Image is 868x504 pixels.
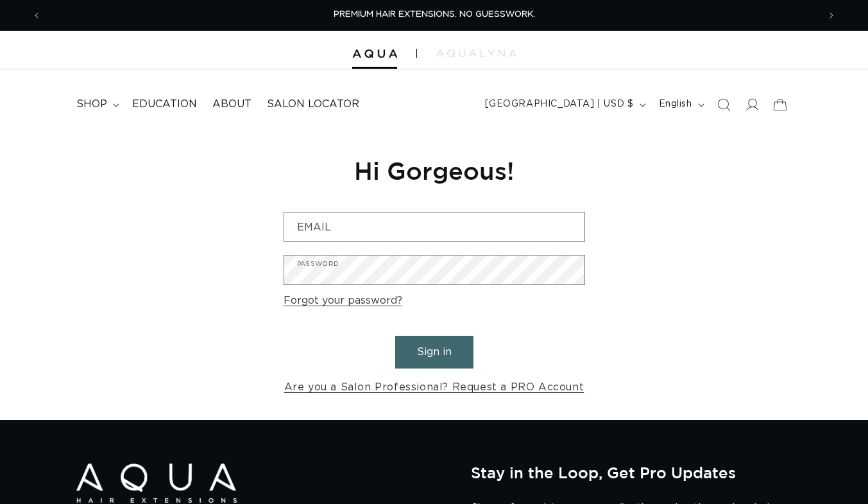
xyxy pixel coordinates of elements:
[205,90,259,119] a: About
[334,10,535,19] span: PREMIUM HAIR EXTENSIONS. NO GUESSWORK.
[471,464,792,482] h2: Stay in the Loop, Get Pro Updates
[651,92,710,117] button: English
[477,92,651,117] button: [GEOGRAPHIC_DATA] | USD $
[69,90,124,119] summary: shop
[284,291,402,310] a: Forgot your password?
[817,3,846,28] button: Next announcement
[132,98,197,111] span: Education
[284,213,584,241] input: Email
[395,336,473,369] button: Sign in
[22,3,51,28] button: Previous announcement
[485,98,634,111] span: [GEOGRAPHIC_DATA] | USD $
[76,98,107,111] span: shop
[212,98,251,111] span: About
[267,98,359,111] span: Salon Locator
[659,98,692,111] span: English
[284,155,585,186] h1: Hi Gorgeous!
[76,464,237,503] img: Aqua Hair Extensions
[710,91,738,119] summary: Search
[284,378,584,397] a: Are you a Salon Professional? Request a PRO Account
[124,90,205,119] a: Education
[436,49,516,57] img: aqualyna.com
[352,49,397,58] img: Aqua Hair Extensions
[259,90,367,119] a: Salon Locator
